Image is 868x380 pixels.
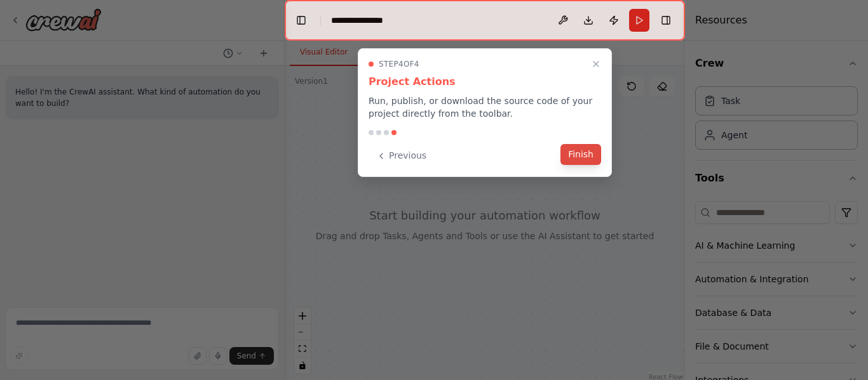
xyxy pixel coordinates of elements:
[369,145,434,166] button: Previous
[292,11,310,29] button: Hide left sidebar
[369,74,601,89] h3: Project Actions
[369,95,601,120] p: Run, publish, or download the source code of your project directly from the toolbar.
[560,144,601,165] button: Finish
[379,59,419,69] span: Step 4 of 4
[588,56,604,72] button: Close walkthrough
